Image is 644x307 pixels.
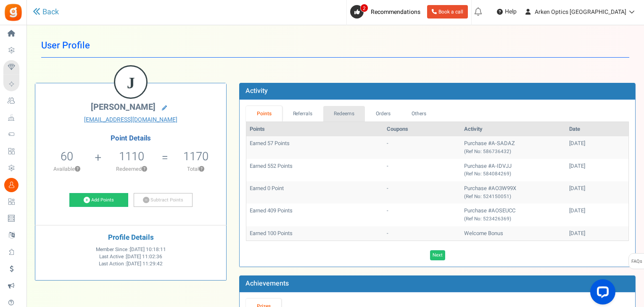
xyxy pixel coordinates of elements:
[461,181,566,204] td: Purchase #AO3W99X
[461,122,566,137] th: Activity
[461,136,566,159] td: Purchase #A-SADAZ
[464,170,511,177] small: (Ref No: 584084269)
[91,101,156,113] span: [PERSON_NAME]
[246,226,383,241] td: Earned 100 Points
[69,193,128,207] a: Add Points
[569,230,625,238] div: [DATE]
[96,246,166,253] span: Member Since :
[383,122,461,137] th: Coupons
[246,122,383,137] th: Points
[360,4,368,12] span: 2
[61,148,73,165] span: 60
[130,246,166,253] span: [DATE] 10:18:11
[461,159,566,181] td: Purchase #A-IDVJJ
[464,215,511,222] small: (Ref No: 523426369)
[245,278,289,288] b: Achievements
[535,8,626,16] span: Arken Optics [GEOGRAPHIC_DATA]
[4,3,23,22] img: Gratisfaction
[464,148,511,155] small: (Ref No: 586736432)
[40,165,94,173] p: Available
[503,8,517,16] span: Help
[246,181,383,204] td: Earned 0 Point
[246,204,383,226] td: Earned 409 Points
[383,181,461,204] td: -
[35,135,226,142] h4: Point Details
[383,159,461,181] td: -
[566,122,628,137] th: Date
[99,260,163,267] span: Last Action :
[42,116,220,124] a: [EMAIL_ADDRESS][DOMAIN_NAME]
[99,253,162,260] span: Last Active :
[569,185,625,193] div: [DATE]
[246,136,383,159] td: Earned 57 Points
[494,5,520,19] a: Help
[461,204,566,226] td: Purchase #AOSEUCC
[383,204,461,226] td: -
[383,226,461,241] td: -
[569,140,625,148] div: [DATE]
[401,106,437,122] a: Others
[134,193,193,207] a: Subtract Points
[41,34,629,58] h1: User Profile
[199,167,204,172] button: ?
[119,150,144,163] h5: 1110
[383,136,461,159] td: -
[183,150,209,163] h5: 1170
[371,8,420,16] span: Recommendations
[350,5,424,19] a: 2 Recommendations
[142,167,147,172] button: ?
[75,167,80,172] button: ?
[282,106,323,122] a: Referrals
[461,226,566,241] td: Welcome Bonus
[246,106,282,122] a: Points
[427,5,468,19] a: Book a call
[430,250,445,260] a: Next
[245,86,268,96] b: Activity
[323,106,365,122] a: Redeems
[102,165,161,173] p: Redeemed
[569,162,625,170] div: [DATE]
[246,159,383,181] td: Earned 552 Points
[115,66,146,99] figcaption: J
[42,234,220,242] h4: Profile Details
[365,106,401,122] a: Orders
[127,260,163,267] span: [DATE] 11:29:42
[464,193,511,200] small: (Ref No: 524150051)
[126,253,162,260] span: [DATE] 11:02:36
[631,254,642,270] span: FAQs
[569,207,625,215] div: [DATE]
[169,165,222,173] p: Total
